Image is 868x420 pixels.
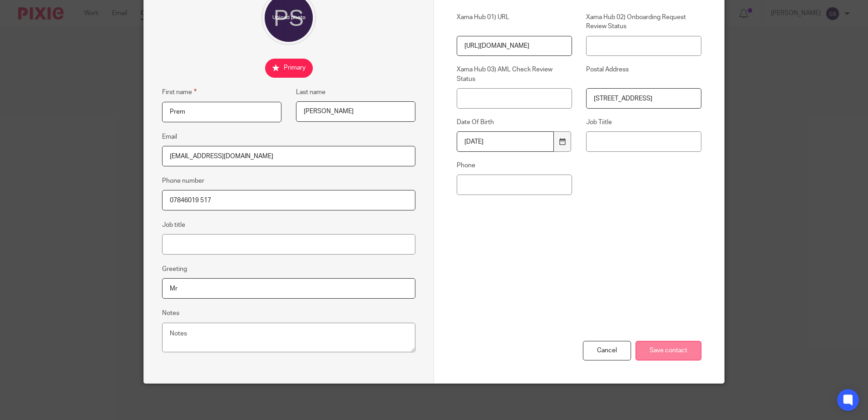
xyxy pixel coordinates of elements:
[162,278,415,299] input: e.g. Dear Mrs. Appleseed or Hi Sam
[162,132,177,141] label: Email
[586,65,701,84] label: Postal Address
[583,341,631,360] div: Cancel
[162,265,187,274] label: Greeting
[586,13,701,31] label: Xama Hub 02) Onboarding Request Review Status
[586,118,701,127] label: Job Tiitle
[162,220,185,230] label: Job title
[296,88,325,97] label: Last name
[636,341,701,360] input: Save contact
[457,65,572,84] label: Xama Hub 03) AML Check Review Status
[162,176,204,185] label: Phone number
[457,118,572,127] label: Date Of Birth
[457,131,554,152] input: YYYY-MM-DD
[162,309,179,318] label: Notes
[162,87,197,97] label: First name
[457,13,572,31] label: Xama Hub 01) URL
[457,161,572,170] label: Phone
